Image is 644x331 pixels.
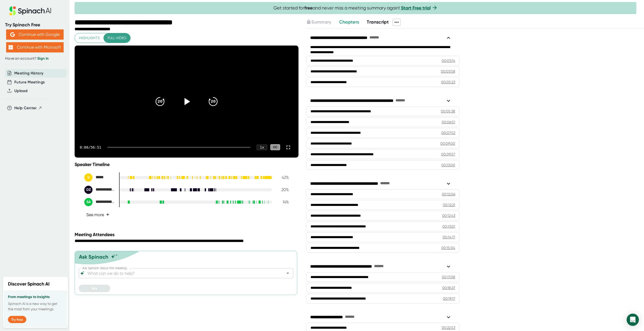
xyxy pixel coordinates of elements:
[441,80,455,85] div: 00:05:23
[442,192,455,197] div: 00:12:06
[442,213,455,218] div: 00:12:43
[14,105,37,111] span: Help Center
[276,200,289,204] div: 14 %
[8,301,63,312] p: Spinach AI is a new way to get the most from your meetings
[367,19,389,26] button: Transcript
[441,130,455,135] div: 00:07:52
[306,19,331,26] button: Summary
[339,19,359,26] button: Chapters
[86,270,277,277] input: What can we do to help?
[273,5,438,11] span: Get started for and never miss a meeting summary again!
[276,175,289,180] div: 42 %
[37,56,49,61] a: Sign in
[442,119,455,125] div: 00:06:51
[442,224,455,229] div: 00:13:01
[443,296,455,301] div: 00:19:17
[75,162,298,167] div: Speaker Timeline
[441,245,455,250] div: 00:15:04
[442,274,455,280] div: 00:17:08
[257,145,267,150] div: 1 x
[5,56,64,61] div: Have an account?
[80,145,101,149] div: 0:00 / 56:51
[443,235,455,240] div: 00:14:17
[367,19,389,25] span: Transcript
[5,22,64,28] div: Try Spinach Free
[10,32,15,37] img: Aehbyd4JwY73AAAAAElFTkSuQmCC
[6,29,64,40] button: Continue with Google
[441,69,455,74] div: 00:03:58
[84,173,93,182] div: V
[91,286,97,291] span: Ask
[79,254,108,260] div: Ask Spinach
[75,232,300,237] div: Meeting Attendees
[443,202,455,207] div: 00:12:21
[8,281,50,288] h2: Discover Spinach AI
[441,152,455,157] div: 00:09:57
[8,316,26,323] button: Try free
[442,325,455,330] div: 00:22:53
[311,19,331,25] span: Summary
[84,198,93,206] div: SA
[339,19,359,25] span: Chapters
[75,33,104,43] button: Highlights
[14,105,42,111] button: Help Center
[441,109,455,114] div: 00:05:38
[8,295,63,299] h3: From meetings to insights
[84,186,115,194] div: David Zilberman
[14,88,27,94] button: Upload
[270,144,280,150] div: CC
[284,270,291,277] button: Open
[14,70,43,76] button: Meeting History
[627,314,639,326] div: Open Intercom Messenger
[304,5,313,11] b: free
[79,35,100,41] span: Highlights
[6,42,64,52] button: Continue with Microsoft
[276,187,289,192] div: 20 %
[84,210,111,219] button: See more+
[79,285,110,292] button: Ask
[441,162,455,168] div: 00:13:00
[103,33,130,43] button: Full video
[442,58,455,63] div: 00:03:14
[306,19,339,26] div: Upgrade to access
[84,173,115,182] div: Vijay
[106,213,109,217] span: +
[440,141,455,146] div: 00:09:00
[84,186,93,194] div: DZ
[84,198,115,206] div: Sidney Amsalem
[442,285,455,290] div: 00:18:27
[401,5,431,11] a: Start Free trial
[14,79,45,85] button: Future Meetings
[108,35,126,41] span: Full video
